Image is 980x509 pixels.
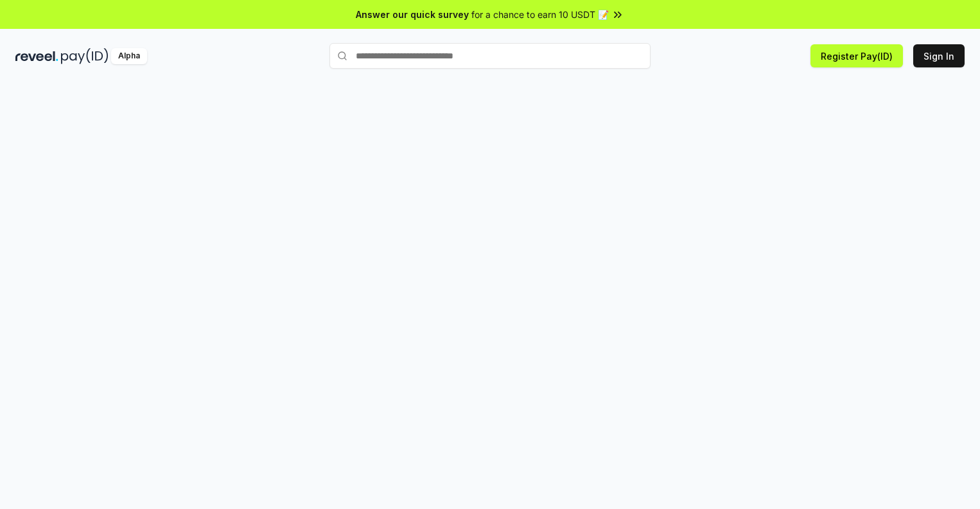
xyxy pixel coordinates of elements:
[111,48,147,64] div: Alpha
[356,8,469,21] span: Answer our quick survey
[61,48,109,64] img: pay_id
[810,44,903,67] button: Register Pay(ID)
[471,8,609,21] span: for a chance to earn 10 USDT 📝
[913,44,965,67] button: Sign In
[15,48,58,64] img: reveel_dark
